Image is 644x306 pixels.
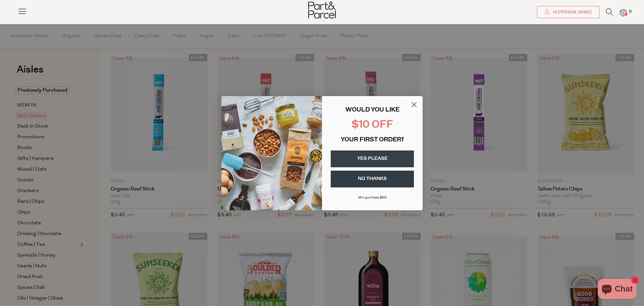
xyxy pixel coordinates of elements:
[408,99,420,111] button: Close dialog
[627,9,633,15] span: 0
[341,137,404,143] span: YOUR FIRST ORDER?
[308,2,336,18] img: Part&Parcel
[221,96,322,210] img: 43fba0fb-7538-40bc-babb-ffb1a4d097bc.jpeg
[331,171,414,187] button: NO THANKS
[331,150,414,167] button: YES PLEASE
[537,6,599,18] a: Hi [PERSON_NAME]
[352,120,393,130] span: $10 OFF
[620,9,627,16] a: 0
[596,279,639,301] inbox-online-store-chat: Shopify online store chat
[551,9,592,15] span: Hi [PERSON_NAME]
[345,107,399,113] span: WOULD YOU LIKE
[358,196,387,200] span: Min purchase $99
